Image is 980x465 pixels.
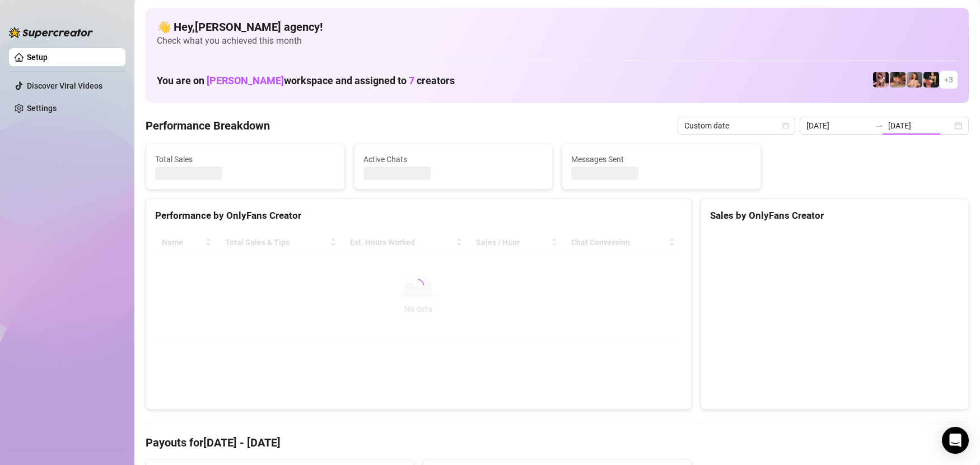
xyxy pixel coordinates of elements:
[684,117,788,134] span: Custom date
[907,72,922,88] img: Tarzybaby
[157,35,958,47] span: Check what you achieved this month
[146,435,969,450] h4: Payouts for [DATE] - [DATE]
[875,121,884,130] span: swap-right
[146,118,270,133] h4: Performance Breakdown
[806,119,870,132] input: Start date
[890,72,906,88] img: Ali
[363,153,544,165] span: Active Chats
[923,72,939,88] img: Maria
[409,75,414,86] span: 7
[157,19,958,35] h4: 👋 Hey, [PERSON_NAME] agency !
[155,153,335,165] span: Total Sales
[875,121,884,130] span: to
[944,73,953,86] span: + 3
[27,53,48,62] a: Setup
[412,279,424,291] span: loading
[782,122,789,129] span: calendar
[942,427,969,454] div: Open Intercom Messenger
[888,119,952,132] input: End date
[710,208,959,223] div: Sales by OnlyFans Creator
[207,75,284,86] span: [PERSON_NAME]
[9,27,93,38] img: logo-BBDzfeDw.svg
[27,104,57,113] a: Settings
[873,72,889,88] img: Keelie
[571,153,752,165] span: Messages Sent
[27,81,102,90] a: Discover Viral Videos
[155,208,682,223] div: Performance by OnlyFans Creator
[157,75,455,87] h1: You are on workspace and assigned to creators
